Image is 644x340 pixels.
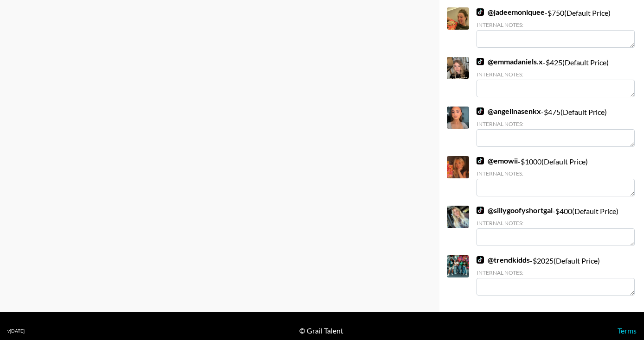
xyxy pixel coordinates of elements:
[477,57,635,97] div: - $ 425 (Default Price)
[477,269,635,276] div: Internal Notes:
[477,255,635,296] div: - $ 2025 (Default Price)
[477,255,530,264] a: @trendkidds
[618,326,637,335] a: Terms
[477,7,545,17] a: @jadeemoniquee
[299,326,343,335] div: © Grail Talent
[477,170,635,177] div: Internal Notes:
[477,220,635,227] div: Internal Notes:
[477,157,484,164] img: TikTok
[477,156,635,196] div: - $ 1000 (Default Price)
[477,8,484,16] img: TikTok
[477,58,484,65] img: TikTok
[477,206,635,246] div: - $ 400 (Default Price)
[477,107,635,147] div: - $ 475 (Default Price)
[477,7,635,48] div: - $ 750 (Default Price)
[477,206,553,215] a: @sillygoofyshortgal
[477,207,484,214] img: TikTok
[477,21,635,28] div: Internal Notes:
[477,71,635,78] div: Internal Notes:
[477,256,484,264] img: TikTok
[477,57,543,66] a: @emmadaniels.x
[477,156,518,165] a: @emowii
[477,107,484,115] img: TikTok
[477,120,635,127] div: Internal Notes:
[7,328,25,334] div: v [DATE]
[477,107,541,116] a: @angelinasenkx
